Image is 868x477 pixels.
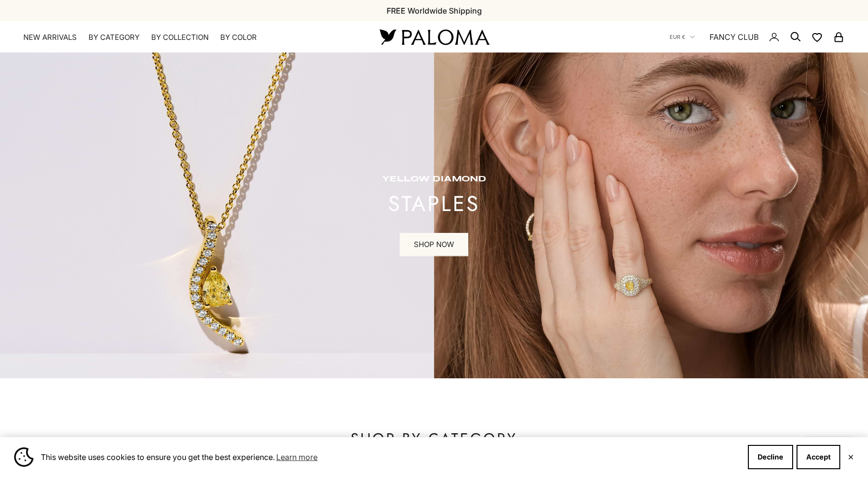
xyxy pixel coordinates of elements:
[151,33,209,42] summary: By Collection
[69,429,800,448] p: SHOP BY CATEGORY
[387,4,482,17] p: FREE Worldwide Shipping
[89,33,140,42] summary: By Category
[23,33,77,42] a: NEW ARRIVALS
[23,33,356,42] nav: Primary navigation
[709,31,759,43] a: FANCY CLUB
[400,233,468,256] a: SHOP NOW
[220,33,257,42] summary: By Color
[670,33,685,41] span: EUR €
[382,175,486,184] p: yellow diamond
[382,194,486,213] p: STAPLES
[670,21,845,53] nav: Secondary navigation
[748,445,793,469] button: Decline
[670,33,695,41] button: EUR €
[848,454,854,460] button: Close
[797,445,840,469] button: Accept
[41,450,740,464] span: This website uses cookies to ensure you get the best experience.
[14,447,34,467] img: Cookie banner
[275,450,319,464] a: Learn more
